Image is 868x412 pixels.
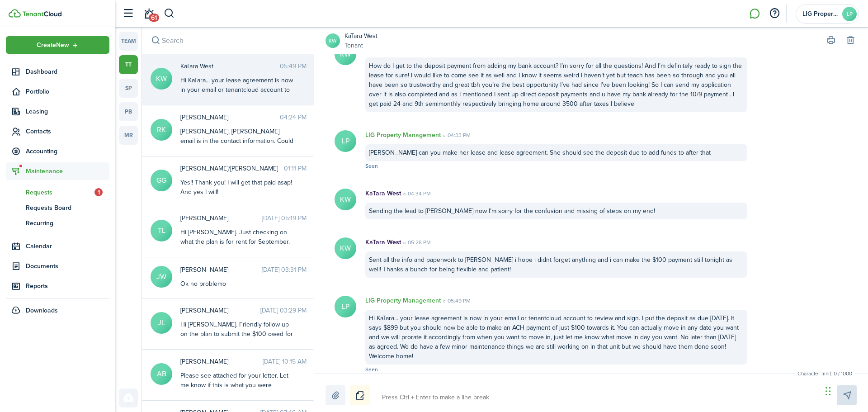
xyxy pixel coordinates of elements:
[335,130,356,152] avatar-text: LP
[335,296,356,317] avatar-text: LP
[119,126,138,145] a: mr
[365,203,747,219] div: Sending the lead to [PERSON_NAME] now I’m sorry for the confusion and missing of steps on my end!
[795,369,854,378] small: Character limit: 0 / 1000
[365,57,747,112] div: How do I get to the deposit payment from adding my bank account? I’m sorry for all the questions!...
[151,68,172,90] avatar-text: KW
[94,188,103,196] span: 1
[180,76,293,208] div: Hi KaTara... your lease agreement is now in your email or tenantcloud account to review and sign....
[344,41,377,50] a: Tenant
[180,371,293,409] div: Please see attached for your letter. Let me know if this is what you were looking for or if it ne...
[164,6,175,21] button: Search
[365,189,401,198] p: KaTara West
[180,213,262,223] span: Timothy Little
[262,265,307,275] time: [DATE] 03:31 PM
[6,63,109,81] a: Dashboard
[365,162,378,170] span: Seen
[365,296,441,305] p: LIG Property Management
[365,365,378,374] span: Seen
[26,188,94,197] span: Requests
[401,189,431,198] time: 04:34 PM
[365,237,401,247] p: KaTara West
[119,55,138,74] a: tt
[842,7,857,21] avatar-text: LP
[365,144,747,161] div: [PERSON_NAME] can you make her lease and lease agreement. She should see the deposit due to add f...
[26,281,109,291] span: Reports
[6,36,109,54] button: Open menu
[119,32,138,51] a: team
[365,251,747,278] div: Sent all the info and paperwork to [PERSON_NAME] i hope i didnt forget anything and i can make th...
[335,237,356,259] avatar-text: KW
[263,357,307,366] time: [DATE] 10:15 AM
[142,27,314,54] input: search
[6,277,109,295] a: Reports
[262,213,307,223] time: [DATE] 05:19 PM
[151,312,172,334] avatar-text: JL
[149,14,159,22] span: 61
[26,127,109,136] span: Contacts
[180,227,293,303] div: Hi [PERSON_NAME]. Just checking on what the plan is for rent for September. Also, we have not for...
[180,164,284,173] span: Georgette/Lizzy Gallo
[26,242,109,251] span: Calendar
[140,2,157,25] a: Notifications
[149,34,162,47] button: Search
[260,306,307,315] time: [DATE] 03:29 PM
[180,265,262,275] span: Jacqueline Welling
[325,33,340,48] a: KW
[26,107,109,116] span: Leasing
[26,166,109,176] span: Maintenance
[119,102,138,121] a: pb
[844,34,857,47] button: Delete
[350,385,370,405] button: Notice
[151,119,172,141] avatar-text: RK
[180,178,293,197] div: Yes!! Thank you! I will get that paid asap! And yes I will!
[6,185,109,200] a: Requests1
[6,200,109,215] a: Requests Board
[802,11,839,17] span: LIG Property Management
[151,170,172,191] avatar-text: GG
[26,147,109,156] span: Accounting
[26,261,109,271] span: Documents
[401,238,431,246] time: 05:28 PM
[767,6,782,21] button: Open resource center
[825,34,837,47] button: Print
[9,9,21,18] img: TenantCloud
[26,306,58,315] span: Downloads
[180,357,263,366] span: April Brown
[180,113,280,122] span: Rami Khoury
[26,203,109,213] span: Requests Board
[37,42,69,48] span: Create New
[6,215,109,231] a: Recurring
[441,297,471,305] time: 05:49 PM
[180,62,280,71] span: KaTara West
[180,320,293,358] div: Hi [PERSON_NAME]. Friendly follow up on the plan to submit the $100 owed for September rent and t...
[826,378,831,405] div: Drag
[119,5,137,22] button: Open sidebar
[180,127,293,155] div: [PERSON_NAME], [PERSON_NAME] email is in the contact information. Could we send it to him that way?
[344,31,377,41] a: KaTara West
[284,164,307,173] time: 01:11 PM
[151,220,172,242] avatar-text: TL
[335,43,356,65] avatar-text: KW
[22,11,61,17] img: TenantCloud
[119,79,138,98] a: sp
[335,189,356,210] avatar-text: KW
[26,87,109,96] span: Portfolio
[26,67,109,76] span: Dashboard
[441,131,471,139] time: 04:33 PM
[365,310,747,365] div: Hi KaTara... your lease agreement is now in your email or tenantcloud account to review and sign....
[26,218,109,228] span: Recurring
[280,62,307,71] time: 05:49 PM
[823,369,868,412] iframe: Chat Widget
[151,363,172,385] avatar-text: AB
[365,130,441,140] p: LIG Property Management
[180,279,293,289] div: Ok no problemo
[280,113,307,122] time: 04:24 PM
[180,306,260,315] span: Jacqueline Lipscomb
[151,266,172,288] avatar-text: JW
